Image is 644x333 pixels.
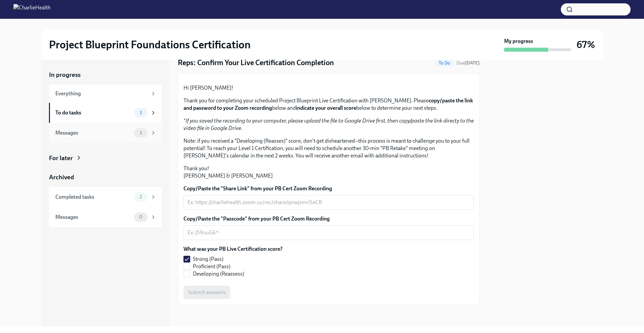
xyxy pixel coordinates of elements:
label: Copy/Paste the "Share Link" from your PB Cert Zoom Recording [183,185,474,192]
div: Messages [55,129,131,137]
a: Completed tasks2 [49,187,162,207]
h2: Project Blueprint Foundations Certification [49,38,251,51]
label: Copy/Paste the "Passcode" from your PB Cert Zoom Recording [183,215,474,223]
p: Thank you for completing your scheduled Project Blueprint Live Certification with [PERSON_NAME]. ... [183,97,474,112]
div: To do tasks [55,109,131,116]
p: Hi [PERSON_NAME]! [183,84,474,92]
span: 0 [135,215,147,220]
h3: 67% [577,39,595,51]
strong: [DATE] [465,60,480,66]
a: Messages1 [49,123,162,143]
label: What was your PB Live Certification score? [183,245,282,253]
h4: Reps: Confirm Your Live Certification Completion [178,58,334,68]
span: Developing (Reassess) [193,270,244,278]
div: Messages [55,213,131,221]
span: Strong (Pass) [193,255,223,263]
strong: My progress [504,38,533,45]
a: Archived [49,173,162,182]
div: For later [49,154,73,162]
p: Thank you! [PERSON_NAME] & [PERSON_NAME] [183,165,474,180]
span: October 2nd, 2025 11:00 [457,60,480,66]
span: Due [457,60,480,66]
a: For later [49,154,162,162]
span: 1 [136,130,146,135]
a: Everything [49,85,162,103]
strong: indicate your overall score [296,105,356,111]
img: CharlieHealth [13,4,51,15]
a: Messages0 [49,207,162,227]
span: Proficient (Pass) [193,263,230,270]
a: In progress [49,70,162,79]
div: Everything [55,90,148,97]
a: To do tasks1 [49,103,162,123]
span: 1 [136,110,146,115]
span: To Do [435,60,454,65]
p: Note: if you received a "Developing (Reasses)" score, don't get disheartened--this process is mea... [183,137,474,159]
em: If you saved the recording to your computer, please upload the file to Google Drive first, then c... [183,117,474,131]
div: Completed tasks [55,193,131,201]
span: 2 [136,194,146,199]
